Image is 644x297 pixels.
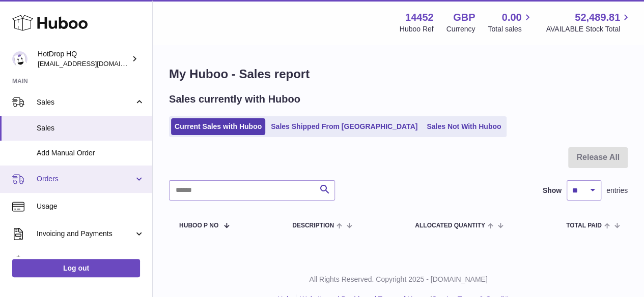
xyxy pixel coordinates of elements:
[37,97,134,107] span: Sales
[415,222,485,229] span: ALLOCATED Quantity
[488,24,533,34] span: Total sales
[488,11,533,34] a: 0.00 Total sales
[606,186,628,195] span: entries
[267,118,421,135] a: Sales Shipped From [GEOGRAPHIC_DATA]
[37,202,145,211] span: Usage
[38,49,129,69] div: HotDrop HQ
[179,222,218,229] span: Huboo P no
[566,222,602,229] span: Total paid
[38,59,150,68] span: [EMAIL_ADDRESS][DOMAIN_NAME]
[502,11,522,24] span: 0.00
[453,11,475,24] strong: GBP
[405,11,434,24] strong: 14452
[37,174,134,184] span: Orders
[37,148,145,158] span: Add Manual Order
[423,118,505,135] a: Sales Not With Huboo
[37,123,145,133] span: Sales
[575,11,620,24] span: 52,489.81
[169,92,300,106] h2: Sales currently with Huboo
[12,259,140,277] a: Log out
[446,24,475,34] div: Currency
[37,229,134,239] span: Invoicing and Payments
[400,24,434,34] div: Huboo Ref
[543,186,562,195] label: Show
[169,66,628,82] h1: My Huboo - Sales report
[546,24,632,34] span: AVAILABLE Stock Total
[161,275,636,284] p: All Rights Reserved. Copyright 2025 - [DOMAIN_NAME]
[12,51,27,67] img: internalAdmin-14452@internal.huboo.com
[292,222,334,229] span: Description
[171,118,265,135] a: Current Sales with Huboo
[546,11,632,34] a: 52,489.81 AVAILABLE Stock Total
